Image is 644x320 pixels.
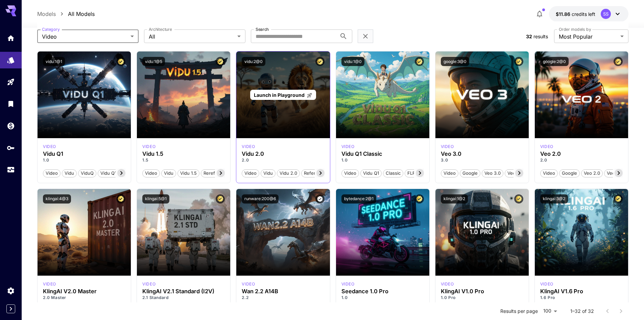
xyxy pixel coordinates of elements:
[7,122,15,130] div: Wallet
[405,169,424,177] button: FLF2V
[505,170,518,177] span: Veo
[533,34,548,39] span: results
[68,10,95,18] a: All Models
[7,78,15,86] div: Playground
[62,170,76,177] span: Vidu
[540,151,623,157] h3: Veo 2.0
[301,169,329,177] button: Reference
[142,157,225,163] p: 1.5
[302,170,328,177] span: Reference
[441,288,523,295] h3: KlingAI V1.0 Pro
[43,288,125,295] div: KlingAI V2.0 Master
[62,169,77,177] button: Vidu
[540,157,623,163] p: 2.0
[441,57,469,66] button: google:3@0
[142,288,225,295] div: KlingAI V2.1 Standard (I2V)
[43,151,125,157] h3: Vidu Q1
[7,54,15,62] div: Models
[242,194,279,204] button: runware:200@6
[415,57,424,66] button: Certified Model – Vetted for best performance and includes a commercial license.
[341,144,355,150] p: video
[604,169,618,177] button: Veo
[242,151,324,157] h3: Vidu 2.0
[601,9,611,19] div: SS
[43,157,125,163] p: 1.0
[78,169,96,177] button: ViduQ
[201,169,228,177] button: Rerefence
[540,295,623,301] p: 1.6 Pro
[98,169,119,177] button: Vidu Q1
[242,288,324,295] div: Wan 2.2 A14B
[441,281,454,287] div: klingai_1_0_pro
[142,194,169,204] button: klingai:5@1
[43,170,60,177] span: Video
[149,26,172,32] label: Architecture
[242,144,255,150] div: vidu_2_0
[143,170,160,177] span: Video
[7,166,15,174] div: Usage
[43,281,56,287] p: video
[341,281,355,287] p: video
[178,170,199,177] span: Vidu 1.5
[43,144,56,150] div: vidu_q1
[42,26,60,32] label: Category
[242,169,259,177] button: Video
[42,33,128,41] span: Video
[216,57,225,66] button: Certified Model – Vetted for best performance and includes a commercial license.
[540,169,558,177] button: Video
[604,170,617,177] span: Veo
[142,281,156,287] p: video
[43,57,65,66] button: vidu:1@1
[261,170,275,177] span: Vidu
[254,92,305,98] span: Launch in Playground
[242,281,255,287] p: video
[342,170,359,177] span: Video
[559,33,618,41] span: Most Popular
[540,281,553,287] p: video
[556,10,595,18] div: $11.85621
[242,157,324,163] p: 2.0
[559,170,579,177] span: Google
[116,57,125,66] button: Certified Model – Vetted for best performance and includes a commercial license.
[142,295,225,301] p: 2.1 Standard
[383,170,403,177] span: Classic
[482,170,503,177] span: Veo 3.0
[341,57,364,66] button: vidu:1@0
[514,57,523,66] button: Certified Model – Vetted for best performance and includes a commercial license.
[216,194,225,204] button: Certified Model – Vetted for best performance and includes a commercial license.
[142,144,156,150] div: vidu_1_5
[43,194,71,204] button: klingai:4@3
[78,170,96,177] span: ViduQ
[242,295,324,301] p: 2.2
[482,169,503,177] button: Veo 3.0
[201,170,228,177] span: Rerefence
[540,288,623,295] h3: KlingAI V1.6 Pro
[341,169,359,177] button: Video
[341,295,424,301] p: 1.0
[277,170,300,177] span: Vidu 2.0
[540,144,553,150] p: video
[37,10,56,18] a: Models
[441,144,454,150] div: google_veo_3
[505,169,518,177] button: Veo
[415,194,424,204] button: Certified Model – Vetted for best performance and includes a commercial license.
[341,151,424,157] div: Vidu Q1 Classic
[540,57,569,66] button: google:2@0
[315,57,325,66] button: Certified Model – Vetted for best performance and includes a commercial license.
[581,170,602,177] span: Veo 2.0
[541,170,557,177] span: Video
[441,151,523,157] div: Veo 3.0
[441,295,523,301] p: 1.0 Pro
[441,169,458,177] button: Video
[341,288,424,295] div: Seedance 1.0 Pro
[441,144,454,150] p: video
[142,169,160,177] button: Video
[142,57,165,66] button: vidu:1@5
[500,308,538,315] p: Results per page
[242,170,259,177] span: Video
[242,144,255,150] p: video
[256,26,269,32] label: Search
[614,57,623,66] button: Certified Model – Vetted for best performance and includes a commercial license.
